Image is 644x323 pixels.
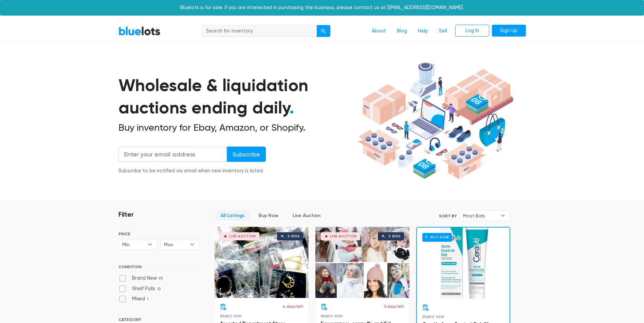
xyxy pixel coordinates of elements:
h6: Buy Now [422,233,452,241]
a: About [366,25,391,38]
h1: Wholesale & liquidation auctions ending daily [118,74,355,119]
input: Subscribe [227,147,266,162]
h6: CONDITION [118,264,200,272]
span: 1 [145,297,151,302]
div: Live Auction [330,235,357,238]
h2: Buy inventory for Ebay, Amazon, or Shopify. [118,122,355,133]
a: Log In [455,25,489,37]
label: Mixed [118,295,151,303]
input: Search for inventory [202,25,317,37]
span: Brand New [220,314,242,318]
div: Subscribe to be notified via email when new inventory is listed. [118,167,266,175]
a: All Listings [215,210,250,221]
h3: Filter [118,210,134,218]
a: Live Auction 0 bids [315,227,409,298]
div: 0 bids [388,235,401,238]
a: Sign Up [492,25,526,37]
input: Enter your email address [118,147,227,162]
b: ▾ [496,211,510,221]
span: Brand New [321,314,343,318]
p: 3 days left [384,303,404,309]
span: Min [122,239,145,250]
a: Buy Now [417,228,510,299]
label: Brand New [118,275,165,282]
a: Buy Now [253,210,284,221]
span: 93 [157,276,165,281]
span: Max [164,239,186,250]
a: Blog [391,25,412,38]
span: Brand New [422,315,444,319]
span: 10 [155,286,163,292]
b: ▾ [143,239,157,250]
a: Live Auction 0 bids [215,227,309,298]
label: Sort By [439,213,457,219]
p: 4 days left [282,303,303,309]
a: Help [412,25,434,38]
h6: PRICE [118,232,200,236]
div: 0 bids [288,235,300,238]
a: BlueLots [118,26,161,36]
div: Live Auction [229,235,256,238]
b: ▾ [185,239,199,250]
img: hero-ee84e7d0318cb26816c560f6b4441b76977f77a177738b4e94f68c95b2b83dbb.png [355,59,516,182]
label: Shelf Pulls [118,285,163,293]
span: . [290,98,294,118]
a: Sell [434,25,453,38]
a: Live Auction [287,210,326,221]
span: Most Bids [463,211,497,221]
